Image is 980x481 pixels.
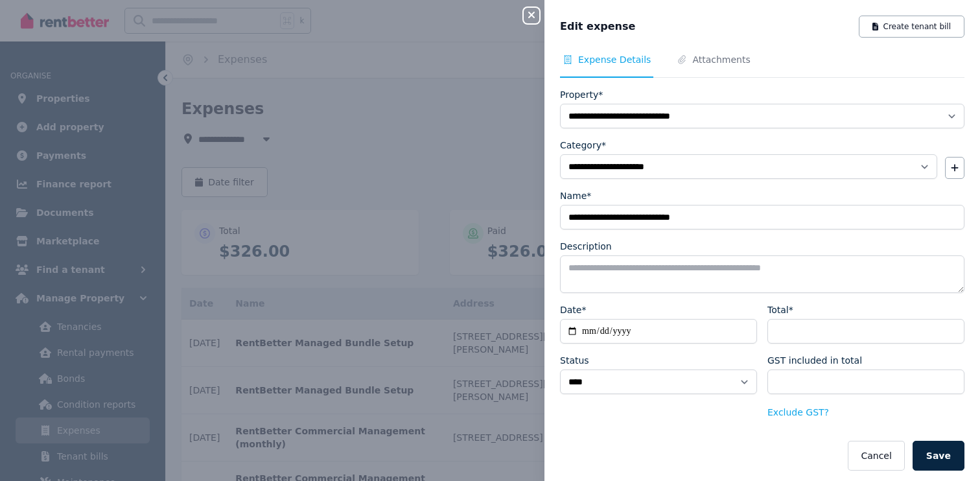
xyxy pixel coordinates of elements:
[578,53,651,66] span: Expense Details
[560,303,586,316] label: Date*
[913,441,964,471] button: Save
[560,189,591,202] label: Name*
[767,303,793,316] label: Total*
[859,16,964,38] button: Create tenant bill
[848,441,904,471] button: Cancel
[767,406,829,419] button: Exclude GST?
[560,53,964,78] nav: Tabs
[767,354,862,367] label: GST included in total
[692,53,750,66] span: Attachments
[560,354,589,367] label: Status
[560,139,606,152] label: Category*
[560,19,635,34] span: Edit expense
[560,240,612,253] label: Description
[560,88,603,101] label: Property*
